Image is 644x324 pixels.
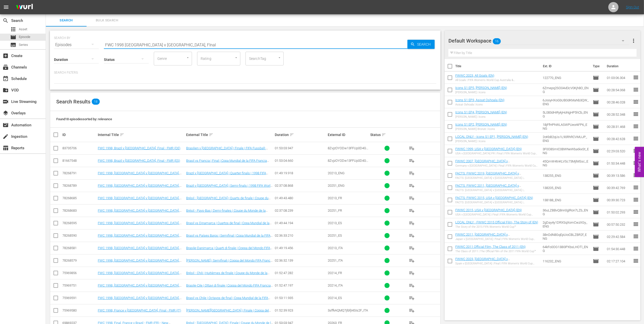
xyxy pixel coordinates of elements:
[275,259,326,262] div: 02:36:32.139
[406,304,418,317] button: playlist_add
[605,194,633,206] td: 00:39:30.723
[19,34,30,39] span: Episode
[415,40,435,49] span: Search
[185,55,190,60] button: Open
[328,246,343,250] span: 20213_ITA
[605,96,633,108] td: 00:28:46.028
[186,209,268,216] a: Brésil - Pays-Bas | Demi-finales | Coupe du Monde de la FIFA, [GEOGRAPHIC_DATA] 1998™ | Match com...
[540,59,590,73] th: Ext. ID
[455,135,528,139] a: LOCAL ONLY - Icons S1 EP1, [PERSON_NAME] (EN)
[409,258,415,264] span: playlist_add
[186,159,269,166] a: Brasil vs Francia | Final | Copa Mundial de la FIFA Francia 1998™ | Partido completo
[541,169,591,182] td: 138255_ENG
[62,246,96,250] div: 78268581
[3,76,9,82] span: Schedule
[593,246,599,252] span: Episode
[593,111,599,117] span: Episode
[593,75,599,81] span: Episode
[406,254,418,267] button: playlist_add
[328,234,342,237] span: 20251_ES
[455,110,507,114] a: Icons S1 EP4, [PERSON_NAME] (EN)
[62,259,96,262] div: 78268579
[234,55,239,60] button: Open
[328,133,369,137] div: External ID
[593,185,599,191] span: Episode
[633,148,639,154] span: reorder
[62,234,96,237] div: 78268590
[541,157,591,169] td: 45QmW4tnKLVSc73MjlMSsc_ENG
[62,159,96,163] div: 81667548
[455,262,539,265] div: Spain v [GEOGRAPHIC_DATA] | Final | FIFA Women's World Cup Australia & [GEOGRAPHIC_DATA] 2023™ | ...
[98,221,182,229] a: FWC 1998, [GEOGRAPHIC_DATA] v [GEOGRAPHIC_DATA], Quarter-Finals - FMR (ES)
[328,283,343,287] span: 20214_ITA
[593,197,599,203] span: Episode
[605,157,633,169] td: 01:50:34.448
[406,192,418,204] button: playlist_add
[56,99,90,105] span: Search Results
[633,184,639,191] span: reorder
[455,225,538,228] div: The Story of the 2015 FIFA Women's World Cup™
[328,296,342,300] span: 20214_ES
[541,194,591,206] td: 138188_ENG
[633,209,639,215] span: reorder
[275,246,326,250] div: 01:49:19.456
[448,34,629,48] div: Default Workspace
[406,229,418,242] button: playlist_add
[3,64,9,70] span: Channels
[455,74,494,77] a: FWWC 2023, All Goals (EN)
[409,295,415,301] span: playlist_add
[98,196,182,204] a: FWC 1998, [GEOGRAPHIC_DATA] v [GEOGRAPHIC_DATA], Quarter-Finals - FMR (FR)
[98,184,182,191] a: FWC 1998, [GEOGRAPHIC_DATA] v [GEOGRAPHIC_DATA], Semi-Finals - FMR (EN)
[328,184,345,187] span: 20251_ENG
[98,159,180,163] a: FWC 1998, Brazil v [GEOGRAPHIC_DATA], Final - FMR (ES)
[409,245,415,251] span: playlist_add
[275,132,326,138] div: Duration
[455,220,538,224] a: LOCAL ONLY - FWWC 2015 Official Film, The Story of (EN)
[328,209,342,212] span: 20251_FR
[409,170,415,176] span: playlist_add
[605,108,633,120] td: 00:28:52.348
[455,78,539,82] div: All Goals | FIFA Women's World Cup Australia & [GEOGRAPHIC_DATA] 2023™
[120,132,124,137] span: sort
[633,123,639,129] span: reorder
[12,1,37,13] img: ans4CAIJ8jUAAAAAAAAAAAAAAAAAAAAAAAAgQb4GAAAAAAAAAAAAAAAAAAAAAAAAJMjXAAAAAAAAAAAAAAAAAAAAAAAAgAT5G...
[54,71,436,75] p: Search Filters:
[455,233,510,240] a: FWWC 2011, [GEOGRAPHIC_DATA] v [GEOGRAPHIC_DATA] (EN)
[328,196,342,200] span: 20213_FR
[3,87,9,93] span: VOD
[3,133,9,140] span: Ingestion
[406,167,418,179] button: playlist_add
[275,308,326,312] div: 01:52:39.923
[605,145,633,157] td: 02:29:03.520
[406,155,418,167] button: playlist_add
[186,184,272,191] a: Brazil v [GEOGRAPHIC_DATA] | Semi-finals | 1998 FIFA World Cup France™ | Full Match Replay
[98,234,182,241] a: FWC 1998, [GEOGRAPHIC_DATA] v [GEOGRAPHIC_DATA], Semi-Finals - FMR (ES)
[406,292,418,304] button: playlist_add
[328,159,368,166] span: 8ZvjzOYODw13FFUp0D4Gv_ES
[593,99,599,105] span: Episode
[455,201,539,204] div: FACTS: [GEOGRAPHIC_DATA] v [GEOGRAPHIC_DATA] | [GEOGRAPHIC_DATA] 2015
[455,184,521,191] a: FACTS: FWWC 2011, [GEOGRAPHIC_DATA] v [GEOGRAPHIC_DATA] (EN)
[455,159,510,167] a: FWWC 2007, [GEOGRAPHIC_DATA] v [GEOGRAPHIC_DATA] (EN)
[541,231,591,243] td: 38nOdN8GqEpUioCBLZBR2f_ENG
[541,84,591,96] td: 6Zmepq2SO04vEIcV0Kjh8O_ENG
[631,35,637,47] button: more_vert
[604,59,634,73] th: Duration
[633,172,639,178] span: reorder
[98,308,181,312] a: FWC 1998, France v [GEOGRAPHIC_DATA], Final - FMR (IT)
[605,255,633,267] td: 02:17:27.104
[455,208,522,212] a: FWWC 2015, USA v [GEOGRAPHIC_DATA] (EN)
[275,296,326,300] div: 01:53:11.935
[186,132,273,138] div: External Title
[186,259,273,266] a: [PERSON_NAME] | Semifinali | Coppa del Mondo FIFA Francia 1998 | Match completo
[633,74,639,80] span: reorder
[409,233,415,239] span: playlist_add
[98,132,185,138] div: Internal Title
[633,258,639,264] span: reorder
[593,258,599,264] span: Episode
[455,86,507,90] a: Icons S1 EP5, [PERSON_NAME] (EN)
[275,283,326,287] div: 01:52:47.197
[455,98,504,102] a: Icons S1 EP3, Asisat Oshoala (EN)
[455,176,539,180] div: FACTS: [GEOGRAPHIC_DATA] v [GEOGRAPHIC_DATA] | [GEOGRAPHIC_DATA] 2019
[10,42,16,48] span: subtitles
